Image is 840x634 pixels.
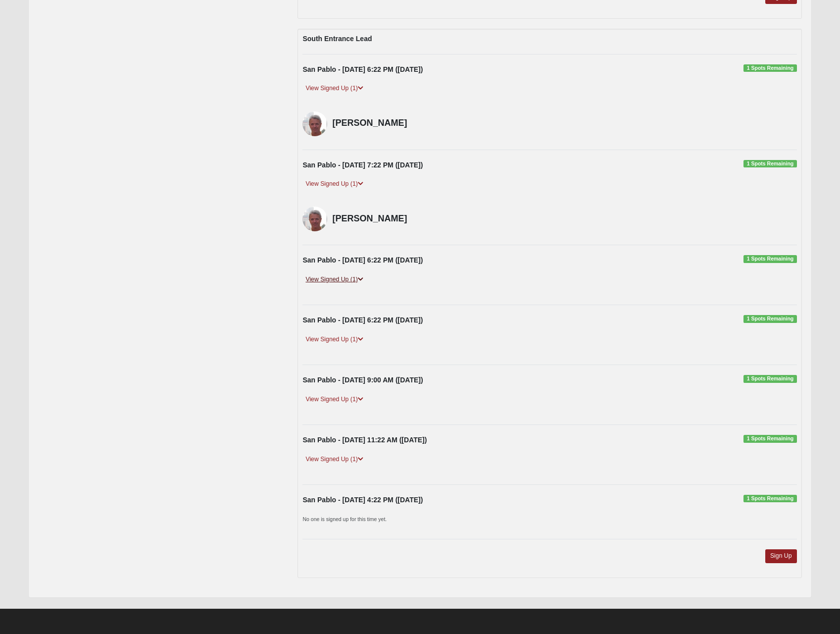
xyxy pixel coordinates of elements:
[302,316,423,324] strong: San Pablo - [DATE] 6:22 PM ([DATE])
[302,454,366,465] a: View Signed Up (1)
[302,83,366,94] a: View Signed Up (1)
[743,495,796,503] span: 1 Spots Remaining
[302,161,423,169] strong: San Pablo - [DATE] 7:22 PM ([DATE])
[302,274,366,285] a: View Signed Up (1)
[743,160,796,168] span: 1 Spots Remaining
[743,315,796,323] span: 1 Spots Remaining
[302,65,423,73] strong: San Pablo - [DATE] 6:22 PM ([DATE])
[743,64,796,72] span: 1 Spots Remaining
[332,213,457,224] h4: [PERSON_NAME]
[302,207,327,231] img: John Courtney
[332,118,457,129] h4: [PERSON_NAME]
[302,496,423,504] strong: San Pablo - [DATE] 4:22 PM ([DATE])
[302,334,366,345] a: View Signed Up (1)
[302,35,372,43] strong: South Entrance Lead
[743,375,796,383] span: 1 Spots Remaining
[743,435,796,443] span: 1 Spots Remaining
[302,394,366,405] a: View Signed Up (1)
[743,255,796,263] span: 1 Spots Remaining
[302,376,423,384] strong: San Pablo - [DATE] 9:00 AM ([DATE])
[302,516,387,522] small: No one is signed up for this time yet.
[302,256,423,264] strong: San Pablo - [DATE] 6:22 PM ([DATE])
[302,179,366,189] a: View Signed Up (1)
[765,549,797,563] a: Sign Up
[302,436,427,444] strong: San Pablo - [DATE] 11:22 AM ([DATE])
[302,111,327,136] img: John Courtney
